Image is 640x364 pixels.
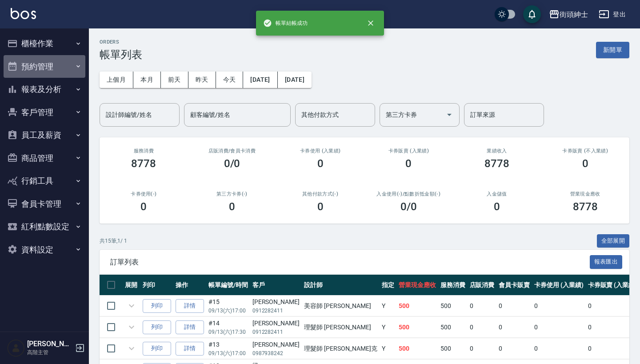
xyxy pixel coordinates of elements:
button: 今天 [216,72,244,88]
td: 0 [496,317,532,338]
td: 0 [496,338,532,359]
td: 500 [396,296,438,316]
td: 美容師 [PERSON_NAME] [302,296,380,316]
button: 行銷工具 [4,169,85,192]
th: 客戶 [250,275,302,296]
th: 設計師 [302,275,380,296]
h3: 0 [229,200,235,213]
td: #15 [206,296,250,316]
h3: 0 [317,200,324,213]
th: 展開 [123,275,140,296]
div: [PERSON_NAME] [252,319,300,328]
div: [PERSON_NAME] [252,340,300,349]
h3: 0 [494,200,500,213]
p: 0912282411 [252,328,300,336]
td: 0 [468,338,497,359]
td: 500 [396,317,438,338]
span: 訂單列表 [110,258,590,267]
h2: 第三方卡券(-) [199,191,266,197]
button: 客戶管理 [4,101,85,124]
button: Open [442,108,456,122]
button: 櫃檯作業 [4,32,85,55]
h5: [PERSON_NAME] [27,340,72,348]
h3: 0/0 [224,157,240,170]
td: 理髮師 [PERSON_NAME]克 [302,338,380,359]
div: 街頭紳士 [560,9,588,20]
h2: 卡券使用(-) [110,191,177,197]
td: Y [380,317,396,338]
td: 500 [438,317,468,338]
p: 0987938242 [252,349,300,357]
a: 報表匯出 [590,257,623,266]
th: 列印 [140,275,173,296]
th: 服務消費 [438,275,468,296]
button: 登出 [595,6,629,23]
button: 街頭紳士 [545,5,592,24]
th: 卡券販賣 (入業績) [586,275,640,296]
td: 0 [532,338,586,359]
th: 帳單編號/時間 [206,275,250,296]
button: 列印 [143,299,171,313]
h2: 卡券使用 (入業績) [287,148,354,154]
h3: 0 [405,157,412,170]
h2: 其他付款方式(-) [287,191,354,197]
button: 會員卡管理 [4,192,85,216]
button: 列印 [143,342,171,356]
button: 新開單 [596,42,629,58]
th: 會員卡販賣 [496,275,532,296]
h3: 0 [317,157,324,170]
td: #14 [206,317,250,338]
h3: 0 [582,157,588,170]
a: 詳情 [176,299,204,313]
img: Person [7,339,25,357]
button: 商品管理 [4,147,85,170]
button: [DATE] [278,72,312,88]
button: 報表及分析 [4,78,85,101]
div: [PERSON_NAME] [252,297,300,307]
td: 0 [496,296,532,316]
td: 0 [468,296,497,316]
th: 營業現金應收 [396,275,438,296]
td: 0 [468,317,497,338]
p: 09/13 (六) 17:00 [208,307,248,315]
span: 帳單結帳成功 [263,19,308,28]
button: 員工及薪資 [4,124,85,147]
h2: 卡券販賣 (入業績) [375,148,442,154]
td: Y [380,338,396,359]
button: save [523,5,541,23]
h3: 8778 [484,157,509,170]
p: 09/13 (六) 17:30 [208,328,248,336]
td: 500 [438,338,468,359]
button: 上個月 [100,72,133,88]
h3: 0 [140,200,147,213]
button: 列印 [143,320,171,334]
img: Logo [11,8,36,19]
button: 全部展開 [597,234,630,248]
td: 500 [396,338,438,359]
td: Y [380,296,396,316]
a: 詳情 [176,342,204,356]
button: [DATE] [243,72,277,88]
button: 報表匯出 [590,255,623,269]
td: 500 [438,296,468,316]
td: #13 [206,338,250,359]
button: 資料設定 [4,238,85,261]
h3: 8778 [573,200,598,213]
td: 0 [586,296,640,316]
td: 0 [532,296,586,316]
h2: ORDERS [100,39,142,45]
button: close [361,13,380,33]
a: 新開單 [596,45,629,54]
button: 預約管理 [4,55,85,78]
h2: 營業現金應收 [552,191,619,197]
td: 0 [586,317,640,338]
td: 0 [532,317,586,338]
th: 操作 [173,275,206,296]
h2: 入金儲值 [464,191,531,197]
h2: 店販消費 /會員卡消費 [199,148,266,154]
h3: 8778 [131,157,156,170]
td: 理髮師 [PERSON_NAME] [302,317,380,338]
p: 高階主管 [27,348,72,356]
h3: 服務消費 [110,148,177,154]
h2: 入金使用(-) /點數折抵金額(-) [375,191,442,197]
